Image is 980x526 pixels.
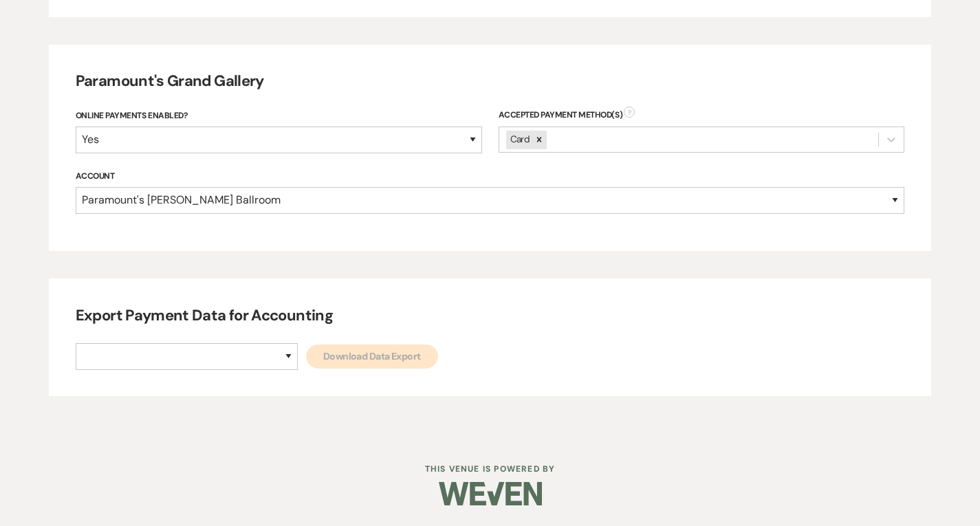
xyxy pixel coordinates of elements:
h4: Export Payment Data for Accounting [76,305,905,327]
div: Accepted Payment Method(s) [499,109,905,121]
div: Card [506,131,532,149]
button: Download Data Export [306,344,438,369]
h4: Paramount's Grand Gallery [76,71,905,92]
span: ? [624,107,635,118]
label: Account [76,169,905,184]
img: Weven Logo [439,470,542,518]
label: Online Payments Enabled? [76,109,482,124]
